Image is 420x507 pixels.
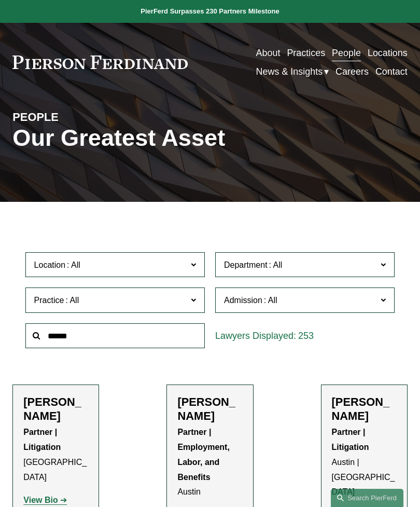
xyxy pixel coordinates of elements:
p: Austin | [GEOGRAPHIC_DATA] [332,425,397,500]
p: [GEOGRAPHIC_DATA] [23,425,88,485]
h2: [PERSON_NAME] [23,395,88,423]
p: Austin [177,425,242,500]
span: Practice [34,296,64,305]
a: Contact [375,62,408,81]
a: Locations [368,44,408,62]
a: Practices [287,44,325,62]
strong: View Bio [23,496,58,504]
strong: Partner | Litigation [332,428,369,451]
a: People [332,44,361,62]
span: Department [224,261,268,269]
a: folder dropdown [256,62,329,81]
a: Careers [335,62,369,81]
h2: [PERSON_NAME] [332,395,397,423]
span: Location [34,261,66,269]
strong: Partner | Employment, Labor, and Benefits [177,428,232,481]
h4: PEOPLE [12,110,111,125]
h2: [PERSON_NAME] [177,395,242,423]
strong: Partner | Litigation [23,428,61,451]
a: Search this site [331,489,403,507]
span: News & Insights [256,63,323,80]
span: Admission [224,296,262,305]
a: About [256,44,281,62]
span: 253 [298,331,314,341]
h1: Our Greatest Asset [12,125,276,152]
a: View Bio [23,496,67,504]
